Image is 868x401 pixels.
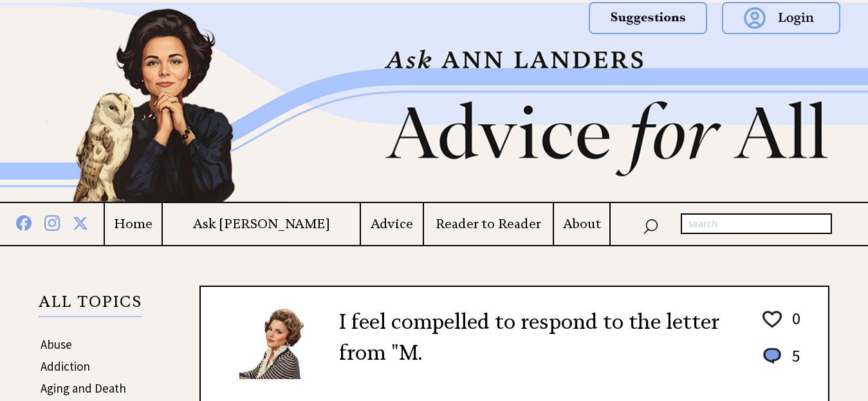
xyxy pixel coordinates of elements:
a: Advice [361,216,423,232]
td: 5 [786,345,801,379]
img: facebook%20blue.png [16,213,32,231]
a: Addiction [41,358,90,374]
a: Reader to Reader [424,216,553,232]
img: instagram%20blue.png [44,213,60,231]
img: suggestions.png [589,2,707,34]
img: x%20blue.png [73,213,88,231]
img: search_nav.png [643,216,658,235]
a: Abuse [41,337,72,352]
img: heart_outline%201.png [761,308,784,331]
h2: I feel compelled to respond to the letter from "M. [339,306,741,368]
a: Ask [PERSON_NAME] [163,216,360,232]
img: message_round%201.png [761,346,784,366]
td: 0 [786,308,801,344]
input: search [681,213,832,234]
a: Home [105,216,161,232]
img: Ann6%20v2%20small.png [239,306,320,379]
p: ALL TOPICS [39,295,142,317]
img: login.png [722,2,840,34]
a: Aging and Death [41,380,126,396]
a: About [554,216,609,232]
